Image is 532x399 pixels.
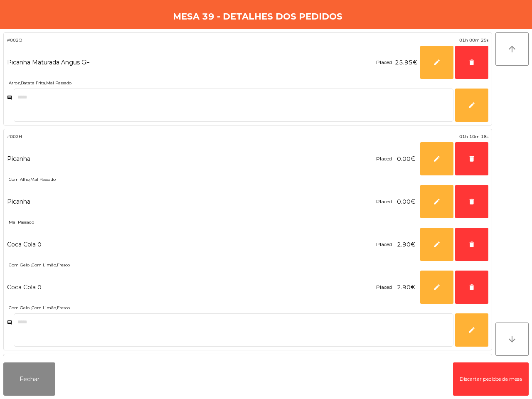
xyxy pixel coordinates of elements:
span: comment [7,313,12,347]
span: 01h 10m 18s [459,134,488,139]
span: Mal Passado [9,218,488,226]
h4: Mesa 39 - Detalhes dos pedidos [173,10,342,23]
button: edit [455,313,488,347]
span: delete [468,283,475,291]
span: delete [468,198,475,205]
span: delete [468,241,475,248]
button: arrow_upward [495,32,529,66]
button: arrow_downward [495,323,529,356]
span: 01h 00m 29s [459,37,488,43]
div: Placed [376,240,392,249]
span: delete [468,59,475,66]
span: Com Gelo ,Com Limão,Fresco [9,261,488,269]
button: edit [420,228,453,261]
button: delete [455,142,488,175]
span: edit [433,241,441,248]
span: Com Gelo ,Com Limão,Fresco [9,304,488,312]
div: Placed [376,283,392,292]
i: arrow_upward [507,44,517,54]
span: #002H [7,133,22,140]
button: edit [420,185,453,218]
button: edit [420,271,453,304]
span: 0.00€ [397,153,415,165]
span: Arroz,Batata Frita,Mal Passado [9,79,488,87]
button: Fechar [3,362,55,396]
span: delete [468,155,475,163]
button: delete [455,228,488,261]
div: Placed [376,58,392,67]
span: 25.95€ [395,57,417,68]
span: #002Q [7,36,22,44]
span: edit [433,283,441,291]
span: 0.00€ [397,196,415,207]
span: edit [468,101,475,109]
button: edit [420,142,453,175]
button: Discartar pedidos da mesa [453,362,529,396]
span: 2.90€ [397,282,415,293]
span: Com Alho,Mal Passado [9,175,488,183]
span: comment [7,89,12,122]
i: arrow_downward [507,334,517,344]
button: delete [455,185,488,218]
span: edit [433,198,441,205]
button: delete [455,271,488,304]
div: Coca Cola 0 [7,239,374,250]
div: Picanha [7,153,374,165]
span: edit [433,155,441,163]
button: edit [455,89,488,122]
span: edit [468,326,475,334]
div: Placed [376,154,392,164]
div: Coca Cola 0 [7,282,374,293]
div: Placed [376,197,392,207]
span: 2.90€ [397,239,415,250]
button: edit [420,46,453,79]
div: Picanha Maturada Angus GF [7,57,374,68]
button: delete [455,46,488,79]
span: edit [433,59,441,66]
div: Picanha [7,196,374,207]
